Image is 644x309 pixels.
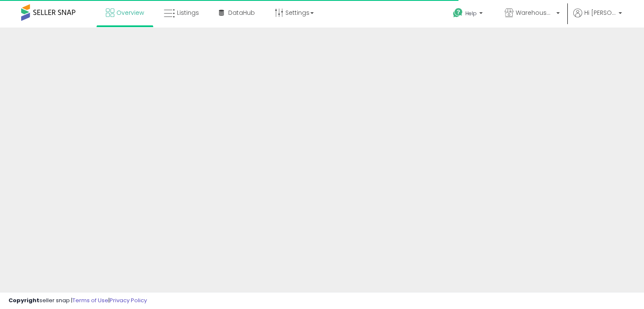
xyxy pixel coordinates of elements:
div: seller snap | | [8,297,147,305]
span: Help [465,10,477,17]
span: DataHub [228,8,255,17]
span: Hi [PERSON_NAME] [584,8,616,17]
span: Overview [116,8,144,17]
a: Help [446,1,491,28]
span: Warehouse Limited [516,8,554,17]
strong: Copyright [8,296,39,304]
a: Hi [PERSON_NAME] [573,8,622,28]
a: Terms of Use [72,296,108,304]
i: Get Help [453,8,463,18]
span: Listings [177,8,199,17]
a: Privacy Policy [110,296,147,304]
